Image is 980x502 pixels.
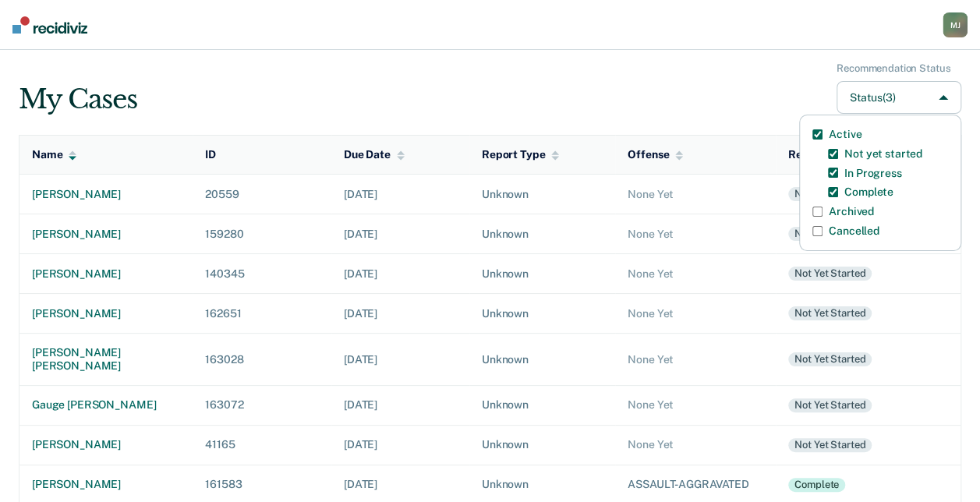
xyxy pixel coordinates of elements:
[788,352,872,366] div: Not yet started
[788,438,872,452] div: Not yet started
[788,187,872,201] div: Not yet started
[331,385,469,425] td: [DATE]
[829,128,861,141] label: Active
[482,148,559,161] div: Report Type
[32,267,180,281] div: [PERSON_NAME]
[837,62,950,75] div: Recommendation Status
[469,254,615,294] td: Unknown
[331,175,469,214] td: [DATE]
[331,334,469,386] td: [DATE]
[32,346,180,373] div: [PERSON_NAME] [PERSON_NAME]
[12,16,87,34] img: Recidiviz
[469,385,615,425] td: Unknown
[193,214,331,254] td: 159280
[193,334,331,386] td: 163028
[829,224,879,238] label: Cancelled
[32,478,180,491] div: [PERSON_NAME]
[788,478,845,492] div: Complete
[193,385,331,425] td: 163072
[469,334,615,386] td: Unknown
[788,398,872,412] div: Not yet started
[331,294,469,334] td: [DATE]
[32,438,180,451] div: [PERSON_NAME]
[788,227,872,241] div: Not yet started
[943,12,968,37] button: MJ
[331,214,469,254] td: [DATE]
[331,254,469,294] td: [DATE]
[19,83,136,115] div: My Cases
[344,148,405,161] div: Due Date
[193,294,331,334] td: 162651
[628,353,763,366] div: None Yet
[829,205,874,218] label: Archived
[469,425,615,465] td: Unknown
[32,188,180,201] div: [PERSON_NAME]
[193,175,331,214] td: 20559
[628,438,763,451] div: None Yet
[844,186,893,199] label: Complete
[844,147,922,161] label: Not yet started
[205,148,216,161] div: ID
[628,148,683,161] div: Offense
[628,398,763,412] div: None Yet
[943,12,968,37] div: M J
[331,425,469,465] td: [DATE]
[32,228,180,241] div: [PERSON_NAME]
[628,267,763,281] div: None Yet
[32,398,180,412] div: gauge [PERSON_NAME]
[628,228,763,241] div: None Yet
[469,175,615,214] td: Unknown
[628,188,763,201] div: None Yet
[837,81,961,115] button: Status(3)
[628,307,763,320] div: None Yet
[32,148,76,161] div: Name
[193,425,331,465] td: 41165
[32,307,180,320] div: [PERSON_NAME]
[788,267,872,281] div: Not yet started
[844,167,901,180] label: In Progress
[788,306,872,320] div: Not yet started
[628,478,763,491] div: ASSAULT-AGGRAVATED
[469,214,615,254] td: Unknown
[788,148,930,161] div: Recommendation Status
[193,254,331,294] td: 140345
[469,294,615,334] td: Unknown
